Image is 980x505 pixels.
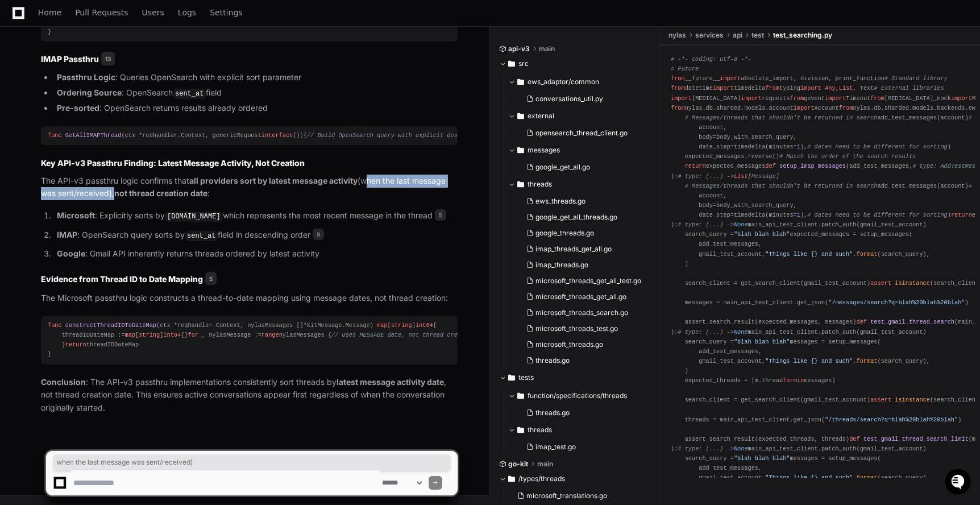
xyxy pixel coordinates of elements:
button: ews_threads.go [522,193,644,209]
span: setup_imap_messages [779,163,846,169]
li: : OpenSearch field [53,86,458,100]
button: google_threads.go [522,225,644,241]
span: # External libraries [874,85,944,92]
span: threads [528,180,552,189]
span: "/threads/search?q=blah%20blah%20blah" [825,416,958,423]
span: # dates need to be different for sorting [807,212,947,218]
svg: Directory [517,423,524,437]
svg: Directory [508,57,515,71]
span: imap_threads.go [535,260,588,270]
p: The API-v3 passthru logic confirms that (when the last message was sent/received), : [41,175,458,201]
button: google_get_all.go [522,159,644,175]
span: from [790,94,804,101]
span: messages [528,146,560,155]
span: string [391,322,412,329]
span: # Standard library [885,75,948,82]
span: int64 [416,322,433,329]
span: string [139,332,160,338]
span: (ctx *reqhandler.Context, nylasMessages []*kitMessage.Message) [156,322,373,329]
button: microsoft_threads.go [522,337,644,353]
span: 5 [435,209,446,221]
button: external [508,107,651,125]
span: ews_threads.go [535,197,585,206]
span: # type: (...) -> [Message] [678,172,779,179]
button: threads.go [522,353,644,369]
button: opensearch_thread_client.go [522,125,644,141]
span: return [951,212,972,218]
span: # Match the order of the search results [779,153,916,160]
code: [DOMAIN_NAME] [165,212,223,222]
span: Settings [210,9,242,16]
span: 9 [313,229,324,240]
svg: Directory [517,75,524,89]
span: # Messages/threads that shouldn't be returned in search [685,114,878,121]
span: isinstance [895,280,930,287]
button: conversations_util.py [522,91,644,107]
span: int64 [163,332,181,338]
strong: IMAP Passthru [41,54,99,64]
span: in [797,377,804,384]
span: imap_threads_get_all.go [535,245,612,254]
li: : Queries OpenSearch with explicit sort parameter [53,71,458,84]
code: sent_at [185,231,218,241]
span: None [734,328,748,335]
p: : Explicitly sorts by which represents the most recent message in the thread [57,209,458,223]
img: 1736555170064-99ba0984-63c1-480f-8ee9-699278ef63ed [11,85,32,105]
span: "blah blah blah" [734,338,790,345]
span: (ctx *reqhandler.Context, genericRequest {}) [121,132,303,139]
span: import [741,94,762,101]
li: : OpenSearch returns results already ordered [53,102,458,115]
span: function/specifications/threads [528,391,627,400]
strong: Google [57,249,85,258]
span: src [518,59,529,68]
span: main [539,44,555,53]
span: from [671,75,685,82]
span: interface [261,132,293,139]
button: microsoft_threads_test.go [522,321,644,337]
strong: Ordering Source [57,88,122,97]
span: services [695,31,724,40]
div: { osQuery, offset, err := buildOpenSearchGetQuery(request, messageFilterQuery) fetchedThreadIDs, ... [48,131,451,140]
span: when the last message was sent/received) [56,458,447,467]
strong: Microsoft [57,210,95,220]
span: // Build OpenSearch query with explicit descending sort by message activity [307,132,570,139]
p: : The API-v3 passthru implementations consistently sort threads by , not thread creation date. Th... [41,376,458,415]
span: for [783,377,793,384]
span: # -*- coding: utf-8 -*- [671,56,751,63]
span: api [733,31,742,40]
svg: Directory [517,389,524,403]
img: PlayerZero [11,11,34,34]
span: from [671,85,685,92]
span: threads [528,425,552,434]
button: imap_threads_get_all.go [522,241,644,257]
svg: Directory [517,177,524,191]
span: # type: (...) -> [678,328,748,335]
span: google_threads.go [535,229,594,238]
svg: Directory [517,109,524,123]
span: Pylon [113,119,138,128]
span: return [685,163,706,169]
button: messages [508,141,651,159]
span: from [870,94,885,101]
span: func [48,322,62,329]
span: from [671,104,685,111]
span: 1 [797,143,800,150]
span: Home [38,9,61,16]
strong: not thread creation date [114,188,207,198]
div: Start new chat [39,85,186,96]
span: from [765,85,779,92]
button: microsoft_threads_search.go [522,305,644,321]
button: imap_threads.go [522,257,644,273]
span: nylas [668,31,686,40]
span: # Future [671,65,699,72]
span: import [671,94,692,101]
span: "Things like {} and such" [765,358,853,365]
span: "blah blah blah" [734,231,790,238]
span: Logs [178,9,196,16]
span: func [48,132,62,139]
span: format [857,358,878,365]
span: map [377,322,387,329]
button: threads [508,175,651,193]
span: test_gmail_thread_search [870,318,954,325]
span: "/messages/search?q=blah%20blah%20blah" [828,299,965,306]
